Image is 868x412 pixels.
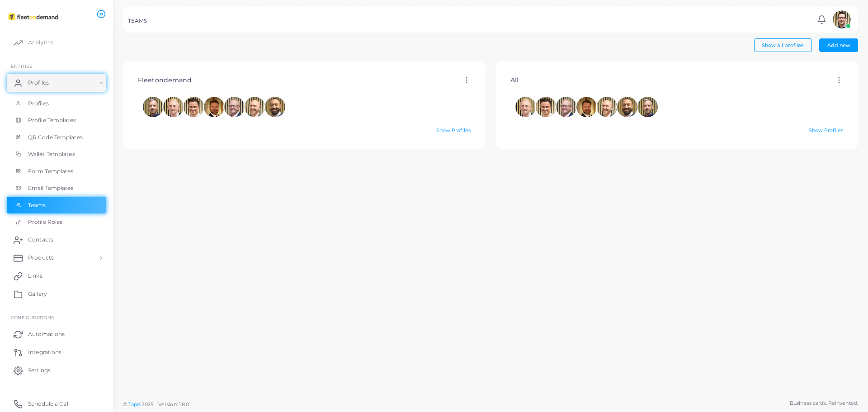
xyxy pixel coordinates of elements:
[138,76,192,84] h4: Fleetondemand
[28,201,46,209] span: Teams
[7,112,106,129] a: Profile Templates
[28,330,65,338] span: Automations
[28,150,75,158] span: Wallet Templates
[158,401,189,407] span: Version: 1.8.0
[28,38,53,47] span: Analytics
[265,97,285,117] span: Lee Haines
[28,254,54,262] span: Products
[8,9,58,25] img: logo
[224,97,245,117] img: avatar
[762,42,804,48] span: Show all profiles
[123,401,189,408] span: ©
[28,184,74,192] span: Email Templates
[7,180,106,197] a: Email Templates
[7,213,106,231] a: Profile Roles
[204,97,224,117] span: Ian Diggins
[7,163,106,180] a: Form Templates
[809,127,843,133] a: Show Profiles
[7,343,106,361] a: Integrations
[617,97,637,117] img: avatar
[637,97,658,117] img: avatar
[11,63,32,69] span: ENTITIES
[827,42,850,48] span: Add new
[143,97,163,117] img: avatar
[28,116,76,124] span: Profile Templates
[637,97,658,117] span: Nathan Sargeant
[28,366,51,374] span: Settings
[163,97,184,117] img: avatar
[617,97,637,117] span: Lee Haines
[28,133,83,142] span: QR Code Templates
[143,97,163,117] span: Nathan Sargeant
[515,97,536,117] img: avatar
[7,325,106,343] a: Automations
[830,10,853,28] a: avatar
[28,167,74,175] span: Form Templates
[7,146,106,163] a: Wallet Templates
[536,97,556,117] img: avatar
[28,400,70,408] span: Schedule a Call
[833,10,851,28] img: avatar
[184,97,204,117] img: avatar
[224,97,245,117] span: Joe Howick
[436,127,471,133] a: Show Profiles
[28,290,47,298] span: Gallery
[245,97,265,117] img: avatar
[7,285,106,303] a: Gallery
[7,95,106,112] a: Profiles
[597,97,617,117] span: Roland McNeill
[7,197,106,214] a: Teams
[7,33,106,52] a: Analytics
[7,249,106,267] a: Products
[28,272,42,280] span: Links
[556,97,576,117] img: avatar
[7,129,106,146] a: QR Code Templates
[576,97,597,117] span: Ian Diggins
[28,79,49,87] span: Profiles
[265,97,285,117] img: avatar
[510,76,519,84] h4: All
[7,361,106,379] a: Settings
[184,97,204,117] span: Matt Heald
[142,401,153,408] span: 2025
[556,97,576,117] span: Joe Howick
[576,97,597,117] img: avatar
[790,399,858,407] span: Business cards. Reinvented.
[819,38,858,52] button: Add new
[7,267,106,285] a: Links
[536,97,556,117] span: Matt Heald
[28,218,62,226] span: Profile Roles
[11,315,54,320] span: Configurations
[515,97,536,117] span: Luke Simpson
[128,401,142,407] a: Tapni
[28,99,49,108] span: Profiles
[28,236,53,244] span: Contacts
[28,348,61,356] span: Integrations
[204,97,224,117] img: avatar
[245,97,265,117] span: Roland McNeill
[128,18,147,24] h5: TEAMS
[163,97,184,117] span: Luke Simpson
[7,74,106,92] a: Profiles
[754,38,812,52] button: Show all profiles
[7,231,106,249] a: Contacts
[597,97,617,117] img: avatar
